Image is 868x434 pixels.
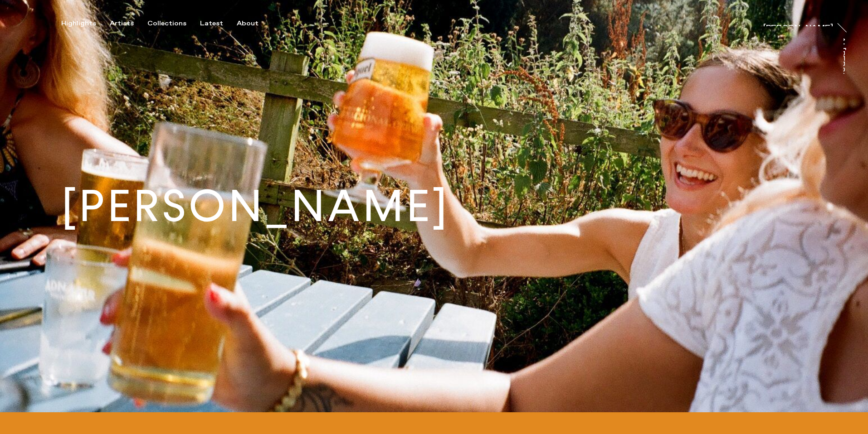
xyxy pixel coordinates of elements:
[237,19,258,28] div: About
[200,19,237,28] button: Latest
[200,19,223,28] div: Latest
[61,19,96,28] div: Highlights
[147,19,200,28] button: Collections
[61,19,110,28] button: Highlights
[763,17,833,26] a: [PERSON_NAME]
[237,19,272,28] button: About
[61,184,450,228] h1: [PERSON_NAME]
[110,19,147,28] button: Artists
[110,19,134,28] div: Artists
[147,19,186,28] div: Collections
[844,37,853,74] a: At [PERSON_NAME]
[838,37,845,118] div: At [PERSON_NAME]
